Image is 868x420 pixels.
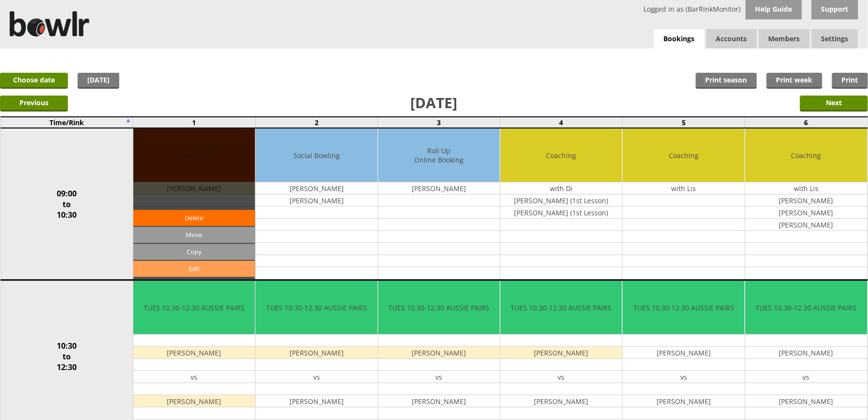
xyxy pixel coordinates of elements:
[696,73,757,89] a: Print season
[500,371,622,383] td: vs
[500,117,623,128] td: 4
[0,117,133,128] td: Time/Rink
[256,182,377,194] td: [PERSON_NAME]
[133,117,255,128] td: 1
[256,129,377,182] td: Social Bowling
[745,129,868,182] td: Coaching
[0,128,133,280] td: 09:00 to 10:30
[256,347,377,359] td: [PERSON_NAME]
[745,207,868,219] td: [PERSON_NAME]
[256,395,377,407] td: [PERSON_NAME]
[500,207,622,219] td: [PERSON_NAME] (1st Lesson)
[745,395,868,407] td: [PERSON_NAME]
[623,129,744,182] td: Coaching
[800,96,868,112] input: Next
[78,73,119,89] a: [DATE]
[745,281,868,335] td: TUES 10.30-12.30 AUSSIE PAIRS
[500,281,622,335] td: TUES 10.30-12.30 AUSSIE PAIRS
[133,395,255,407] td: [PERSON_NAME]
[767,73,822,89] a: Print week
[759,29,810,48] span: Members
[623,281,744,335] td: TUES 10.30-12.30 AUSSIE PAIRS
[256,117,378,128] td: 2
[745,347,868,359] td: [PERSON_NAME]
[623,371,744,383] td: vs
[832,73,868,89] a: Print
[745,194,868,207] td: [PERSON_NAME]
[500,395,622,407] td: [PERSON_NAME]
[378,347,500,359] td: [PERSON_NAME]
[133,281,255,335] td: TUES 10.30-12.30 AUSSIE PAIRS
[133,371,255,383] td: vs
[378,182,500,194] td: [PERSON_NAME]
[623,395,744,407] td: [PERSON_NAME]
[256,281,377,335] td: TUES 10.30-12.30 AUSSIE PAIRS
[133,227,255,243] input: Move
[745,117,868,128] td: 6
[623,117,745,128] td: 5
[745,219,868,231] td: [PERSON_NAME]
[378,117,500,128] td: 3
[500,194,622,207] td: [PERSON_NAME] (1st Lesson)
[500,182,622,194] td: with Di
[133,261,255,277] a: Edit
[707,29,757,48] span: Accounts
[745,371,868,383] td: vs
[812,29,858,48] span: Settings
[378,281,500,335] td: TUES 10.30-12.30 AUSSIE PAIRS
[654,29,705,49] a: Bookings
[745,182,868,194] td: with Lis
[500,129,622,182] td: Coaching
[378,129,500,182] td: Roll Up Online Booking
[623,347,744,359] td: [PERSON_NAME]
[133,347,255,359] td: [PERSON_NAME]
[378,371,500,383] td: vs
[378,395,500,407] td: [PERSON_NAME]
[133,210,255,226] a: Delete
[256,371,377,383] td: vs
[623,182,744,194] td: with Lis
[500,347,622,359] td: [PERSON_NAME]
[133,244,255,260] input: Copy
[256,194,377,207] td: [PERSON_NAME]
